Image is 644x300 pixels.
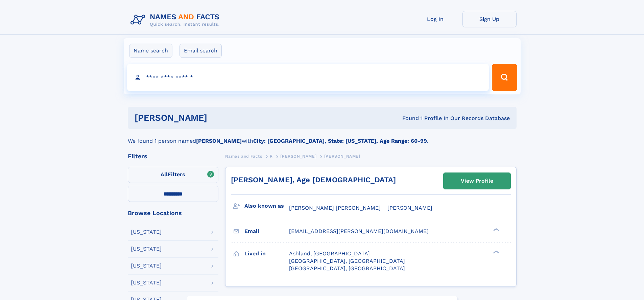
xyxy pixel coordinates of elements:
[492,228,500,232] div: ❯
[289,265,405,272] span: [GEOGRAPHIC_DATA], [GEOGRAPHIC_DATA]
[244,200,289,212] h3: Also known as
[131,246,162,252] div: [US_STATE]
[131,263,162,269] div: [US_STATE]
[270,152,273,160] a: R
[492,250,500,254] div: ❯
[444,173,510,189] a: View Profile
[180,44,222,58] label: Email search
[128,210,218,216] div: Browse Locations
[305,115,510,122] div: Found 1 Profile In Our Records Database
[289,205,381,211] span: [PERSON_NAME] [PERSON_NAME]
[280,152,316,160] a: [PERSON_NAME]
[462,11,517,27] a: Sign Up
[461,173,493,189] div: View Profile
[244,248,289,259] h3: Lived in
[408,11,462,27] a: Log In
[289,258,405,264] span: [GEOGRAPHIC_DATA], [GEOGRAPHIC_DATA]
[289,228,429,234] span: [EMAIL_ADDRESS][PERSON_NAME][DOMAIN_NAME]
[270,154,273,159] span: R
[128,167,218,183] label: Filters
[135,114,305,122] h1: [PERSON_NAME]
[128,129,517,145] div: We found 1 person named with .
[324,154,360,159] span: [PERSON_NAME]
[225,152,262,160] a: Names and Facts
[387,205,432,211] span: [PERSON_NAME]
[128,153,218,159] div: Filters
[129,44,172,58] label: Name search
[244,226,289,237] h3: Email
[196,138,242,144] b: [PERSON_NAME]
[231,176,396,184] a: [PERSON_NAME], Age [DEMOGRAPHIC_DATA]
[128,11,225,29] img: Logo Names and Facts
[289,250,370,257] span: Ashland, [GEOGRAPHIC_DATA]
[161,171,168,178] span: All
[280,154,316,159] span: [PERSON_NAME]
[127,64,489,91] input: search input
[253,138,427,144] b: City: [GEOGRAPHIC_DATA], State: [US_STATE], Age Range: 60-99
[131,229,162,235] div: [US_STATE]
[131,280,162,285] div: [US_STATE]
[492,64,517,91] button: Search Button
